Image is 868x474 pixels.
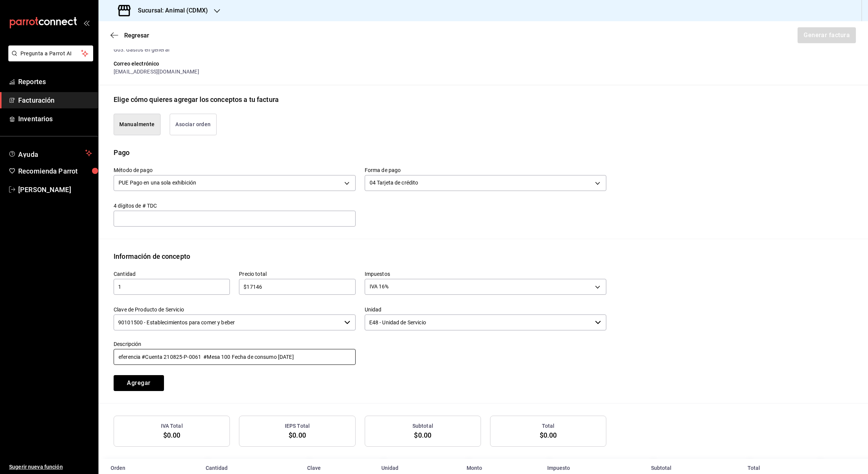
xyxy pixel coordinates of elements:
[18,96,55,104] font: Facturación
[285,422,310,430] h3: IEPS Total
[365,271,607,276] label: Impuestos
[414,431,431,439] span: $0.00
[111,32,149,39] button: Regresar
[114,46,606,54] div: G03: Gastos en general
[170,114,217,135] button: Asociar orden
[114,94,279,105] div: Elige cómo quieres agregar los conceptos a tu factura
[114,271,230,276] label: Cantidad
[20,50,81,58] span: Pregunta a Parrot AI
[540,431,557,439] span: $0.00
[114,307,356,312] label: Clave de Producto de Servicio
[114,314,341,330] input: Elige una opción
[5,55,93,63] a: Pregunta a Parrot AI
[163,431,181,439] span: $0.00
[114,251,190,261] div: Información de concepto
[161,422,183,430] h3: IVA Total
[370,283,389,290] span: IVA 16%
[83,20,89,26] button: open_drawer_menu
[8,45,93,61] button: Pregunta a Parrot AI
[18,115,53,123] font: Inventarios
[365,314,592,330] input: Elige una opción
[114,68,606,76] div: [EMAIL_ADDRESS][DOMAIN_NAME]
[114,167,356,172] label: Método de pago
[239,271,355,276] label: Precio total
[365,167,607,172] label: Forma de pago
[119,179,196,186] span: PUE Pago en una sola exhibición
[124,32,149,39] span: Regresar
[114,375,164,391] button: Agregar
[114,203,356,208] label: 4 dígitos de # TDC
[114,114,161,135] button: Manualmente
[370,179,418,186] span: 04 Tarjeta de crédito
[239,282,355,291] input: $0.00
[114,349,356,365] input: 250 caracteres
[114,60,606,68] div: Correo electrónico
[132,6,208,15] h3: Sucursal: Animal (CDMX)
[114,147,130,158] div: Pago
[365,307,607,312] label: Unidad
[18,167,78,175] font: Recomienda Parrot
[289,431,306,439] span: $0.00
[412,422,433,430] h3: Subtotal
[542,422,555,430] h3: Total
[18,149,82,158] span: Ayuda
[114,341,356,346] label: Descripción
[18,186,71,194] font: [PERSON_NAME]
[18,78,46,86] font: Reportes
[9,464,63,470] font: Sugerir nueva función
